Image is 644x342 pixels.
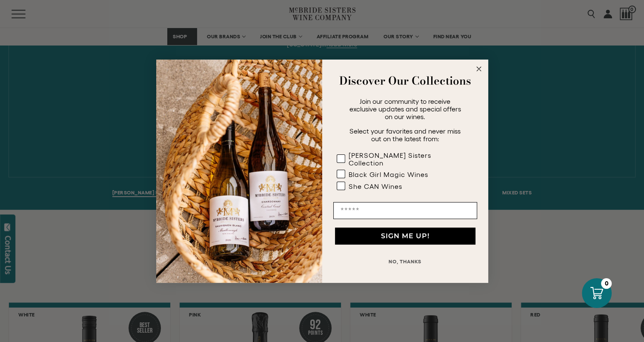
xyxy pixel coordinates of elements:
[349,171,428,178] div: Black Girl Magic Wines
[349,151,460,167] div: [PERSON_NAME] Sisters Collection
[335,228,475,245] button: SIGN ME UP!
[474,64,484,74] button: Close dialog
[339,72,471,89] strong: Discover Our Collections
[349,182,402,190] div: She CAN Wines
[333,202,477,219] input: Email
[349,97,461,120] span: Join our community to receive exclusive updates and special offers on our wines.
[156,60,322,283] img: 42653730-7e35-4af7-a99d-12bf478283cf.jpeg
[333,253,477,270] button: NO, THANKS
[349,127,461,142] span: Select your favorites and never miss out on the latest from:
[601,278,612,289] div: 0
